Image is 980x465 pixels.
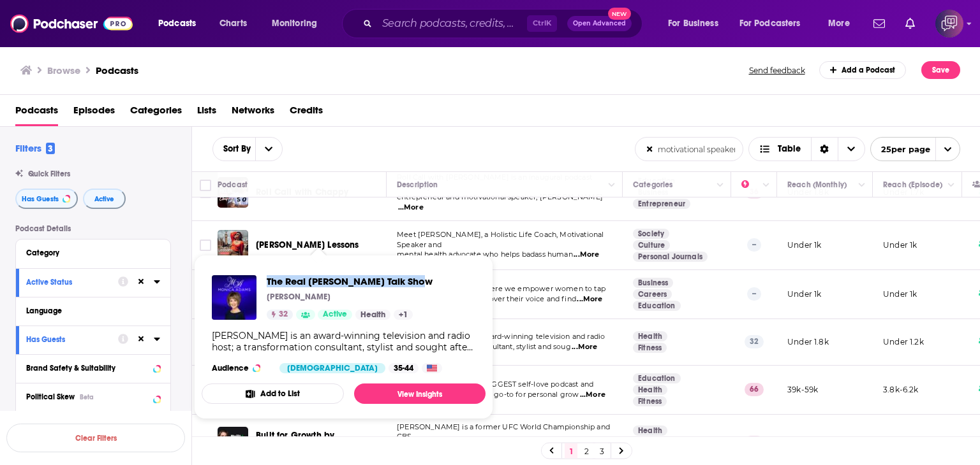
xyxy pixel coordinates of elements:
[26,245,160,261] button: Category
[883,289,917,299] p: Under 1k
[200,187,211,198] span: Toggle select row
[10,11,133,36] a: Podchaser - Follow, Share and Rate Podcasts
[377,13,527,34] input: Search podcasts, credits, & more...
[213,145,255,154] button: open menu
[713,178,728,193] button: Column Actions
[759,178,774,193] button: Column Actions
[778,145,801,154] span: Table
[633,229,669,239] a: Society
[747,287,761,300] p: --
[212,275,256,320] img: The Real Monica Adams Talk Show
[279,363,385,373] div: [DEMOGRAPHIC_DATA]
[6,424,185,452] button: Clear Filters
[745,436,764,448] p: 46
[26,303,160,318] button: Language
[935,10,963,38] img: User Profile
[256,239,359,252] a: [PERSON_NAME] Lessons
[633,301,681,311] a: Education
[200,240,211,251] span: Toggle select row
[883,336,924,347] p: Under 1.2k
[394,310,413,320] a: +1
[26,335,110,344] div: Has Guests
[130,100,182,126] a: Categories
[883,384,919,395] p: 3.8k-6.2k
[787,384,818,395] p: 39k-59k
[94,196,114,203] span: Active
[398,203,424,213] span: ...More
[527,15,557,32] span: Ctrl K
[218,177,248,192] div: Podcast
[397,380,593,389] span: Immerse yourself in the BIGGEST self-love podcast and
[279,308,288,321] span: 32
[573,20,626,27] span: Open Advanced
[595,443,608,459] a: 3
[80,393,94,401] div: Beta
[232,100,274,126] a: Networks
[883,177,942,192] div: Reach (Episode)
[26,389,160,404] button: Political SkewBeta
[633,177,672,192] div: Categories
[633,278,673,288] a: Business
[26,306,152,315] div: Language
[263,13,334,34] button: open menu
[15,189,78,209] button: Has Guests
[73,100,115,126] span: Episodes
[267,292,330,302] p: [PERSON_NAME]
[787,177,847,192] div: Reach (Monthly)
[633,343,667,353] a: Fitness
[197,100,216,126] a: Lists
[633,289,672,299] a: Careers
[15,224,171,233] p: Podcast Details
[580,390,605,400] span: ...More
[26,360,160,376] button: Brand Safety & Suitability
[202,383,344,404] button: Add to List
[15,100,58,126] span: Podcasts
[212,137,283,161] h2: Choose List sort
[267,275,433,287] span: The Real [PERSON_NAME] Talk Show
[633,331,667,341] a: Health
[256,240,359,250] span: [PERSON_NAME] Lessons
[868,13,890,34] a: Show notifications dropdown
[158,15,196,32] span: Podcasts
[747,238,761,251] p: --
[828,15,850,32] span: More
[149,13,212,34] button: open menu
[323,308,347,321] span: Active
[633,252,708,262] a: Personal Journals
[935,10,963,38] button: Show profile menu
[811,138,838,161] div: Sort Direction
[213,145,255,154] span: Sort By
[870,137,960,161] button: open menu
[397,284,605,293] span: ZenLeader is a podcast where we empower women to tap
[567,16,632,31] button: Open AdvancedNew
[272,15,317,32] span: Monitoring
[256,429,382,455] a: Built for Growth by [PERSON_NAME]
[944,178,959,193] button: Column Actions
[256,430,334,454] span: Built for Growth by [PERSON_NAME]
[218,230,248,261] a: Paige’s Lessons
[26,364,149,373] div: Brand Safety & Suitability
[219,15,247,32] span: Charts
[745,65,809,76] button: Send feedback
[787,336,829,347] p: Under 1.8k
[389,363,419,373] div: 35-44
[267,310,293,320] a: 32
[26,248,152,257] div: Category
[883,240,917,250] p: Under 1k
[290,100,323,126] span: Credits
[22,196,59,203] span: Has Guests
[580,443,593,459] a: 2
[745,383,764,396] p: 66
[83,189,126,209] button: Active
[212,330,475,353] div: [PERSON_NAME] is an award-winning television and radio host; a transformation consultant, stylist...
[397,422,610,441] span: [PERSON_NAME] is a former UFC World Championship and CBS
[218,427,248,457] img: Built for Growth by Miesha Tate
[633,426,667,436] a: Health
[318,310,352,320] a: Active
[46,143,55,154] span: 3
[633,199,690,209] a: Entrepreneur
[212,363,269,373] h3: Audience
